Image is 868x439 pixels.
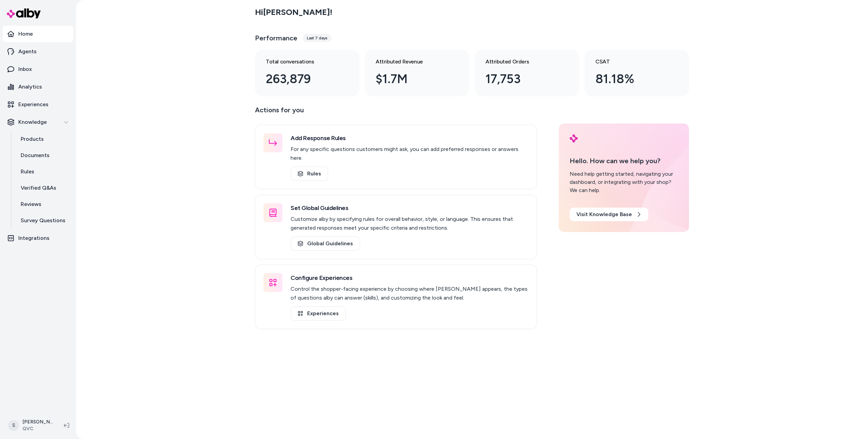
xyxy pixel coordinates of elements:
[291,133,529,143] h3: Add Response Rules
[14,164,73,180] a: Rules
[291,306,346,321] a: Experiences
[3,61,73,77] a: Inbox
[3,43,73,60] a: Agents
[291,145,529,163] p: For any specific questions customers might ask, you can add preferred responses or answers here.
[486,70,557,88] div: 17,753
[18,30,33,38] p: Home
[255,104,537,121] p: Actions for you
[18,118,47,126] p: Knowledge
[291,285,529,302] p: Control the shopper-facing experience by choosing where [PERSON_NAME] appears, the types of quest...
[8,420,19,431] span: S
[303,34,331,42] div: Last 7 days
[21,168,34,176] p: Rules
[595,70,667,88] div: 81.18%
[22,425,53,432] span: QVC
[291,215,529,232] p: Customize alby by specifying rules for overall behavior, style, or language. This ensures that ge...
[14,180,73,196] a: Verified Q&As
[570,170,678,194] div: Need help getting started, navigating your dashboard, or integrating with your shop? We can help.
[21,135,44,143] p: Products
[18,47,37,56] p: Agents
[3,79,73,95] a: Analytics
[18,100,48,109] p: Experiences
[255,7,332,17] h2: Hi [PERSON_NAME] !
[595,58,667,66] h3: CSAT
[3,114,73,130] button: Knowledge
[570,134,578,142] img: alby Logo
[266,70,338,88] div: 263,879
[255,33,297,43] h3: Performance
[3,96,73,113] a: Experiences
[14,147,73,164] a: Documents
[3,26,73,42] a: Home
[570,156,678,166] p: Hello. How can we help you?
[486,58,557,66] h3: Attributed Orders
[291,167,328,181] a: Rules
[475,50,579,96] a: Attributed Orders 17,753
[14,212,73,229] a: Survey Questions
[255,50,359,96] a: Total conversations 263,879
[376,58,448,66] h3: Attributed Revenue
[291,203,529,213] h3: Set Global Guidelines
[18,65,32,73] p: Inbox
[22,419,53,425] p: [PERSON_NAME]
[18,234,50,242] p: Integrations
[18,83,42,91] p: Analytics
[14,196,73,212] a: Reviews
[570,208,648,221] a: Visit Knowledge Base
[7,8,41,18] img: alby Logo
[14,131,73,147] a: Products
[21,151,50,159] p: Documents
[21,216,65,225] p: Survey Questions
[266,58,338,66] h3: Total conversations
[21,184,56,192] p: Verified Q&As
[291,273,529,283] h3: Configure Experiences
[21,200,41,208] p: Reviews
[3,230,73,246] a: Integrations
[376,70,448,88] div: $1.7M
[4,415,58,436] button: S[PERSON_NAME]QVC
[365,50,469,96] a: Attributed Revenue $1.7M
[291,236,360,251] a: Global Guidelines
[585,50,689,96] a: CSAT 81.18%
